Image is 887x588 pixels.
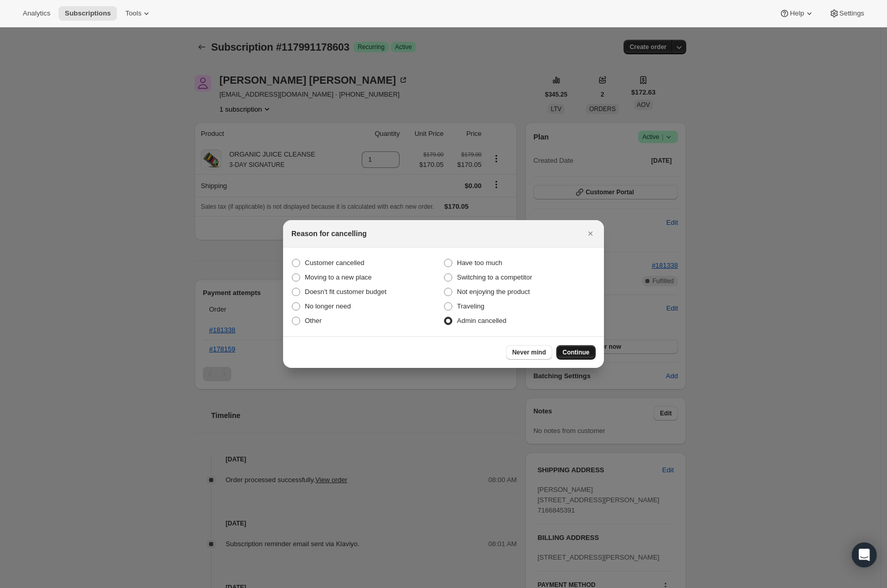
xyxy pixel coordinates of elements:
[457,273,532,281] span: Switching to a competitor
[506,345,552,360] button: Never mind
[583,226,598,241] button: Close
[457,302,484,310] span: Traveling
[563,348,589,357] span: Continue
[58,6,117,21] button: Subscriptions
[305,273,372,281] span: Moving to a new place
[457,317,506,324] span: Admin cancelled
[305,302,351,310] span: No longer need
[65,9,111,18] span: Subscriptions
[119,6,158,21] button: Tools
[23,9,50,18] span: Analytics
[773,6,820,21] button: Help
[17,6,56,21] button: Analytics
[457,288,530,296] span: Not enjoying the product
[305,259,364,267] span: Customer cancelled
[556,345,596,360] button: Continue
[305,288,387,296] span: Doesn't fit customer budget
[852,543,877,567] div: Open Intercom Messenger
[457,259,502,267] span: Have too much
[839,9,864,18] span: Settings
[305,317,322,324] span: Other
[125,9,141,18] span: Tools
[790,9,804,18] span: Help
[291,228,366,239] h2: Reason for cancelling
[512,348,546,357] span: Never mind
[823,6,870,21] button: Settings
